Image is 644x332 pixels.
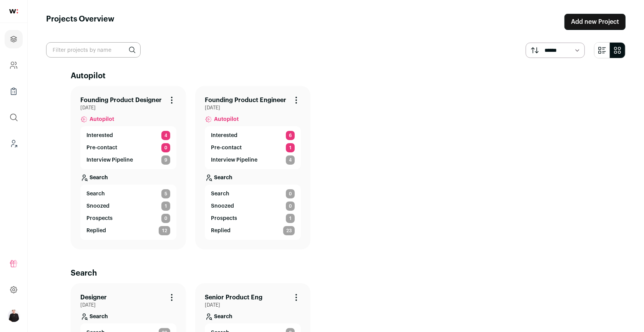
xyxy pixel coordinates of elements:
[86,189,170,198] a: Search 5
[161,155,170,165] span: 9
[211,144,242,152] p: Pre-contact
[205,302,301,308] span: [DATE]
[80,111,176,126] a: Autopilot
[205,111,301,126] a: Autopilot
[211,143,295,152] a: Pre-contact 1
[86,144,117,152] p: Pre-contact
[211,214,295,223] a: Prospects 1
[211,189,295,198] a: Search 0
[46,14,115,30] h1: Projects Overview
[205,293,262,302] a: Senior Product Eng
[80,169,176,185] a: Search
[211,132,237,139] p: Interested
[211,215,237,222] p: Prospects
[5,134,23,153] a: Leads (Backoffice)
[161,202,170,211] span: 1
[161,214,170,223] span: 0
[9,9,18,13] img: wellfound-shorthand-0d5821cbd27db2630d0214b213865d53afaa358527fdda9d0ea32b1df1b89c2c.svg
[292,293,301,302] button: Project Actions
[86,202,170,211] a: Snoozed 1
[86,226,170,235] a: Replied 12
[86,143,170,152] a: Pre-contact 0
[80,293,107,302] a: Designer
[71,268,601,279] h2: Search
[283,226,295,235] span: 23
[205,308,301,324] a: Search
[211,156,257,164] p: Interview Pipeline
[205,105,301,111] span: [DATE]
[86,132,113,139] p: Interested
[8,310,20,322] button: Open dropdown
[90,116,114,123] span: Autopilot
[86,227,106,235] p: Replied
[214,313,232,320] p: Search
[46,42,141,58] input: Filter projects by name
[211,202,295,211] a: Snoozed 0
[86,155,170,165] a: Interview Pipeline 9
[86,215,113,222] p: Prospects
[214,174,232,182] p: Search
[211,131,295,140] a: Interested 6
[5,56,23,74] a: Company and ATS Settings
[564,14,626,30] a: Add new Project
[211,226,295,235] a: Replied 23
[286,143,295,152] span: 1
[80,302,176,308] span: [DATE]
[80,105,176,111] span: [DATE]
[80,308,176,324] a: Search
[286,155,295,165] span: 4
[86,131,170,140] a: Interested 4
[86,190,105,198] span: Search
[214,116,239,123] span: Autopilot
[167,293,176,302] button: Project Actions
[211,190,229,198] span: Search
[286,131,295,140] span: 6
[292,96,301,105] button: Project Actions
[86,156,133,164] p: Interview Pipeline
[286,202,295,211] span: 0
[159,226,170,235] span: 12
[205,96,286,105] a: Founding Product Engineer
[5,82,23,101] a: Company Lists
[205,169,301,185] a: Search
[86,214,170,223] a: Prospects 0
[211,227,231,235] p: Replied
[5,30,23,48] a: Projects
[161,143,170,152] span: 0
[90,174,108,182] p: Search
[71,71,601,81] h2: Autopilot
[161,189,170,198] span: 5
[211,202,234,210] p: Snoozed
[8,310,20,322] img: 9240684-medium_jpg
[211,155,295,165] a: Interview Pipeline 4
[167,96,176,105] button: Project Actions
[90,313,108,320] p: Search
[286,214,295,223] span: 1
[161,131,170,140] span: 4
[286,189,295,198] span: 0
[86,202,110,210] p: Snoozed
[80,96,162,105] a: Founding Product Designer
